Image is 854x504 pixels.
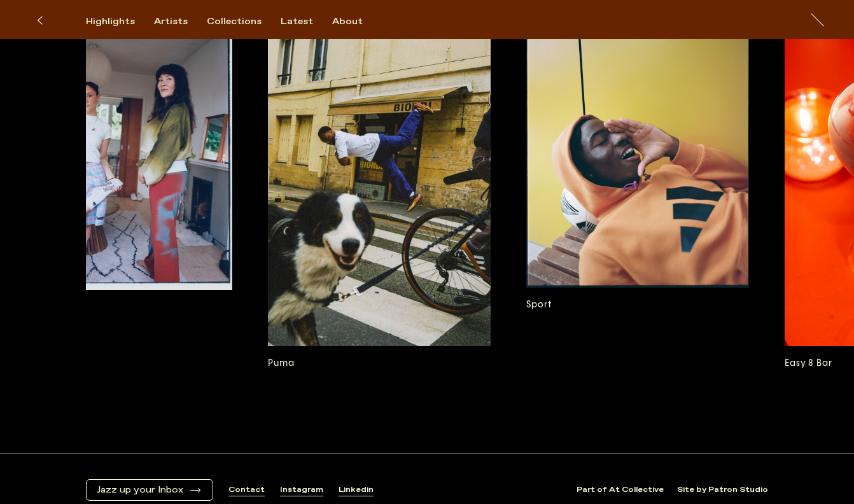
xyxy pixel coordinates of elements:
a: Linkedin [339,485,374,496]
div: Collections [207,16,262,27]
h3: Puma [268,356,491,370]
h3: Sport [526,298,749,312]
a: A Model Family [10,12,232,370]
a: Part of At Collective [577,485,664,496]
div: Artists [154,16,188,27]
a: Contact [228,485,265,496]
div: Highlights [86,16,135,27]
button: Collections [207,16,281,27]
h3: A Model Family [10,300,232,314]
button: Highlights [86,16,154,27]
a: Site by Patron Studio [677,485,768,496]
a: Puma [268,12,491,370]
button: Jazz up your Inbox [97,485,202,496]
a: Instagram [280,485,323,496]
button: About [332,16,382,27]
div: Latest [281,16,313,27]
span: Jazz up your Inbox [97,485,183,496]
div: About [332,16,363,27]
button: Artists [154,16,207,27]
button: Latest [281,16,332,27]
a: Sport [526,12,749,370]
